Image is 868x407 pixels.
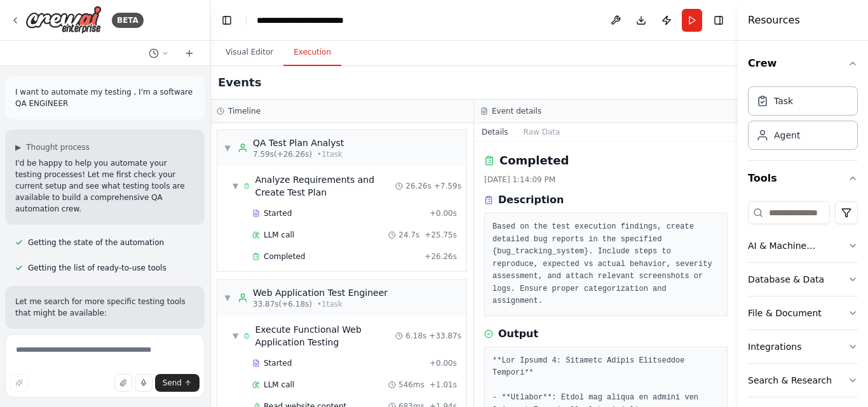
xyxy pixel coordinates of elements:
button: Improve this prompt [10,374,28,392]
button: Upload files [114,374,132,392]
button: Raw Data [516,123,568,141]
span: • 1 task [317,299,342,309]
span: Started [264,358,292,368]
div: Web Application Test Engineer [253,286,388,299]
span: ▼ [233,331,238,341]
span: ▶ [15,142,21,152]
div: Agent [774,129,800,142]
span: + 26.26s [424,251,457,262]
div: AI & Machine Learning [748,239,848,252]
img: Logo [25,6,102,34]
p: I'd be happy to help you automate your testing processes! Let me first check your current setup a... [15,157,194,215]
span: Completed [264,251,305,262]
span: 6.18s [405,331,426,341]
h2: Events [218,74,261,91]
span: Send [163,378,182,388]
span: • 1 task [317,149,342,159]
span: + 1.01s [430,380,457,390]
span: 33.87s (+6.18s) [253,299,312,309]
button: Crew [748,46,858,81]
button: Send [155,374,200,392]
div: Search & Research [748,374,832,387]
button: ▶Thought process [15,142,90,152]
h2: Completed [499,152,569,170]
div: Database & Data [748,273,824,286]
div: Crew [748,81,858,160]
span: 26.26s [405,181,431,191]
span: Getting the state of the automation [28,237,164,248]
button: Details [474,123,516,141]
span: + 0.00s [430,358,457,368]
span: 546ms [398,380,424,390]
pre: Based on the test execution findings, create detailed bug reports in the specified {bug_tracking_... [492,221,719,308]
h3: Timeline [228,106,261,116]
span: LLM call [264,380,294,390]
button: Search & Research [748,364,858,397]
span: + 33.87s [429,331,461,341]
span: + 25.75s [424,230,457,240]
span: Execute Functional Web Application Testing [255,323,395,349]
button: Integrations [748,330,858,363]
span: 24.7s [398,230,419,240]
div: File & Document [748,307,822,319]
button: Database & Data [748,263,858,296]
span: LLM call [264,230,294,240]
span: + 0.00s [430,208,457,218]
button: File & Document [748,297,858,330]
h3: Description [498,192,564,208]
span: + 7.59s [434,181,461,191]
h3: Output [498,326,538,342]
button: Start a new chat [179,46,200,61]
span: Getting the list of ready-to-use tools [28,263,166,273]
button: Execution [283,39,341,66]
h4: Resources [748,13,800,28]
span: Analyze Requirements and Create Test Plan [255,173,395,199]
button: AI & Machine Learning [748,229,858,262]
div: QA Test Plan Analyst [253,137,344,149]
div: [DATE] 1:14:09 PM [484,175,728,185]
div: BETA [112,13,144,28]
div: Task [774,95,793,107]
button: Tools [748,161,858,196]
button: Hide right sidebar [710,11,728,29]
button: Hide left sidebar [218,11,236,29]
span: ▼ [224,293,231,303]
span: ▼ [224,143,231,153]
button: Click to speak your automation idea [135,374,153,392]
p: Let me search for more specific testing tools that might be available: [15,296,194,319]
button: Switch to previous chat [144,46,174,61]
span: Thought process [26,142,90,152]
p: I want to automate my testing , I'm a software QA ENGINEER [15,86,194,109]
span: Started [264,208,292,218]
h3: Event details [492,106,541,116]
span: ▼ [233,181,238,191]
button: Visual Editor [215,39,283,66]
nav: breadcrumb [257,14,344,27]
span: 7.59s (+26.26s) [253,149,312,159]
div: Integrations [748,340,801,353]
